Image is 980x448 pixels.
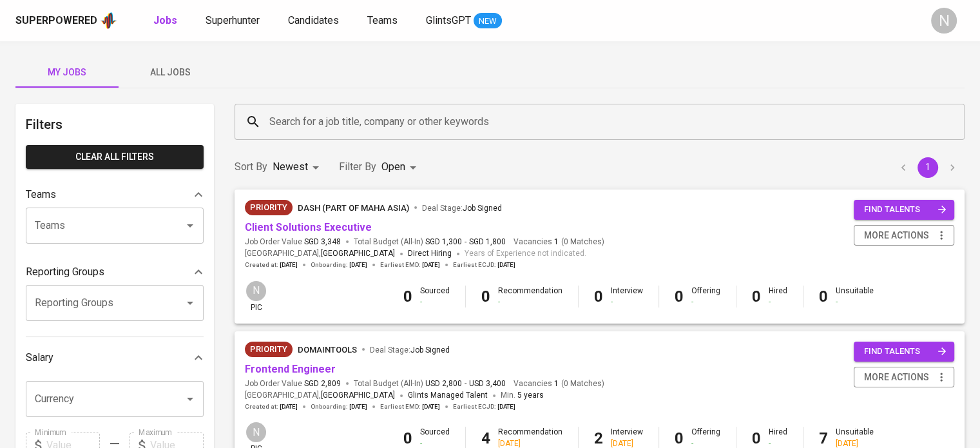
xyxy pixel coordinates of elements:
div: Hired [769,286,787,307]
span: 1 [552,378,559,389]
span: Priority [245,343,293,356]
span: SGD 1,800 [469,237,506,248]
b: Jobs [153,14,177,26]
span: Onboarding : [311,260,367,269]
b: 0 [819,287,828,306]
span: 5 years [517,391,544,400]
span: Superhunter [206,14,260,26]
span: [GEOGRAPHIC_DATA] , [245,248,395,260]
button: Open [181,294,199,312]
span: Dash (part of Maha Asia) [298,203,409,213]
span: find talents [864,344,946,359]
a: GlintsGPT NEW [426,13,502,29]
div: Interview [611,286,643,307]
div: Superpowered [15,14,97,28]
span: Created at : [245,260,298,269]
span: Total Budget (All-In) [354,237,506,248]
span: [GEOGRAPHIC_DATA] [321,389,395,402]
span: Job Signed [463,204,502,213]
p: Sort By [235,159,267,175]
span: DomainTools [298,345,357,355]
a: Superhunter [206,13,262,29]
span: 1 [552,237,559,248]
span: SGD 1,300 [425,237,462,248]
span: All Jobs [126,64,214,81]
span: [GEOGRAPHIC_DATA] , [245,389,395,402]
button: Clear All filters [26,145,204,169]
b: 2 [594,429,603,447]
b: 0 [752,287,761,306]
div: Sourced [420,286,450,307]
div: - [691,297,720,307]
div: Salary [26,345,204,371]
button: page 1 [918,157,938,178]
span: find talents [864,202,946,217]
p: Newest [273,159,308,175]
b: 0 [752,429,761,447]
span: [DATE] [349,260,367,269]
span: Priority [245,201,293,214]
span: My Jobs [23,64,111,81]
span: SGD 3,348 [304,237,341,248]
span: NEW [474,15,502,28]
span: Earliest EMD : [380,402,440,411]
div: N [931,8,957,34]
span: - [465,237,466,248]
p: Salary [26,350,53,365]
span: Earliest ECJD : [453,260,515,269]
b: 0 [594,287,603,306]
div: - [769,297,787,307]
b: 4 [481,429,490,447]
span: Earliest ECJD : [453,402,515,411]
span: Teams [367,14,398,26]
a: Frontend Engineer [245,363,336,375]
span: Min. [501,391,544,400]
b: 7 [819,429,828,447]
span: [DATE] [497,402,515,411]
span: more actions [864,228,929,244]
span: more actions [864,369,929,385]
span: Vacancies ( 0 Matches ) [514,378,604,389]
h6: Filters [26,114,204,135]
span: [DATE] [349,402,367,411]
span: Glints Managed Talent [408,391,488,400]
button: find talents [854,342,954,362]
nav: pagination navigation [891,157,965,178]
span: [DATE] [422,260,440,269]
div: N [245,280,267,302]
div: Recommendation [498,286,562,307]
span: Total Budget (All-In) [354,378,506,389]
p: Teams [26,187,56,202]
span: GlintsGPT [426,14,471,26]
b: 0 [403,429,412,447]
div: New Job received from Demand Team [245,342,293,357]
span: Deal Stage : [422,204,502,213]
div: N [245,421,267,443]
div: Unsuitable [836,286,874,307]
div: - [836,297,874,307]
span: Clear All filters [36,149,193,165]
span: USD 3,400 [469,378,506,389]
span: [DATE] [497,260,515,269]
p: Reporting Groups [26,264,104,280]
span: Direct Hiring [408,249,452,258]
span: USD 2,800 [425,378,462,389]
span: [DATE] [280,260,298,269]
span: [GEOGRAPHIC_DATA] [321,248,395,260]
b: 0 [675,429,684,447]
span: Job Order Value [245,378,341,389]
a: Teams [367,13,400,29]
b: 0 [675,287,684,306]
div: Teams [26,182,204,208]
div: - [611,297,643,307]
a: Candidates [288,13,341,29]
div: Reporting Groups [26,259,204,285]
button: more actions [854,367,954,388]
span: SGD 2,809 [304,378,341,389]
a: Superpoweredapp logo [15,11,117,30]
div: Newest [273,155,323,179]
div: pic [245,280,267,313]
div: - [498,297,562,307]
p: Filter By [339,159,376,175]
span: Years of Experience not indicated. [465,248,586,260]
